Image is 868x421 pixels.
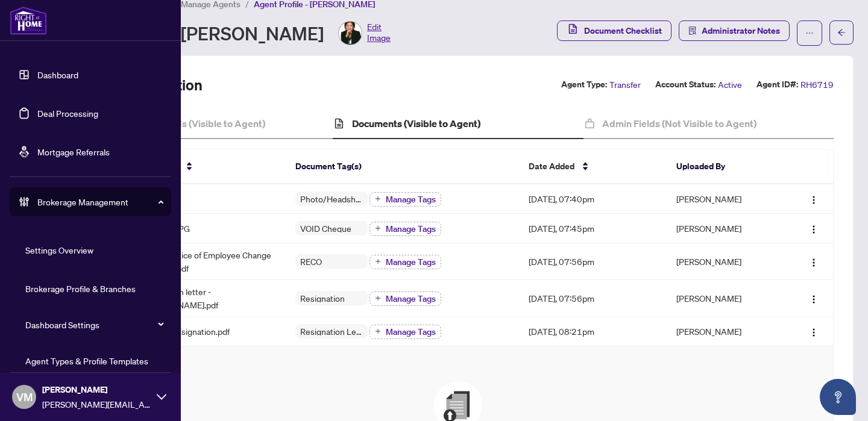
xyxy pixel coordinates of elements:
[25,319,99,330] a: Dashboard Settings
[42,383,151,396] span: [PERSON_NAME]
[519,184,667,214] td: [DATE], 07:40pm
[295,257,327,266] span: RECO
[295,327,368,335] span: Resignation Letter (From previous Brokerage)
[804,219,823,238] button: Logo
[584,21,662,40] span: Document Checklist
[375,258,381,264] span: plus
[37,146,110,157] a: Mortgage Referrals
[609,78,641,92] span: Transfer
[375,295,381,301] span: plus
[25,245,93,255] a: Settings Overview
[295,195,368,203] span: Photo/Headshot
[130,149,285,184] th: File Name
[804,189,823,208] button: Logo
[37,108,98,119] a: Deal Processing
[375,328,381,334] span: plus
[367,21,391,45] span: Edit Image
[655,78,715,92] label: Account Status:
[10,6,47,35] img: logo
[295,224,356,232] span: VOID Cheque
[286,149,519,184] th: Document Tag(s)
[809,258,819,267] img: Logo
[16,388,33,405] span: VM
[370,192,441,207] button: Manage Tags
[370,222,441,236] button: Manage Tags
[63,21,391,45] div: Agent Profile - [PERSON_NAME]
[386,258,436,266] span: Manage Tags
[667,280,784,317] td: [PERSON_NAME]
[25,283,136,294] a: Brokerage Profile & Branches
[800,78,834,92] span: RH6719
[386,225,436,233] span: Manage Tags
[519,243,667,280] td: [DATE], 07:56pm
[667,317,784,346] td: [PERSON_NAME]
[370,255,441,269] button: Manage Tags
[386,328,436,336] span: Manage Tags
[101,116,265,131] h4: Agent Profile Fields (Visible to Agent)
[37,195,163,208] span: Brokerage Management
[804,322,823,341] button: Logo
[820,379,856,415] button: Open asap
[837,28,846,37] span: arrow-left
[809,195,819,205] img: Logo
[557,20,671,41] button: Document Checklist
[688,27,697,35] span: solution
[370,325,441,339] button: Manage Tags
[139,325,230,338] span: LetterOfREsignation.pdf
[809,295,819,304] img: Logo
[702,21,780,40] span: Administrator Notes
[679,20,790,41] button: Administrator Notes
[667,243,784,280] td: [PERSON_NAME]
[756,78,798,92] label: Agent ID#:
[339,22,362,45] img: Profile Icon
[667,214,784,243] td: [PERSON_NAME]
[561,78,607,92] label: Agent Type:
[667,149,784,184] th: Uploaded By
[805,29,814,37] span: ellipsis
[352,116,480,131] h4: Documents (Visible to Agent)
[375,196,381,202] span: plus
[602,116,756,131] h4: Admin Fields (Not Visible to Agent)
[804,252,823,271] button: Logo
[139,285,275,311] span: Resignation letter -[PERSON_NAME].pdf
[519,149,667,184] th: Date Added
[519,280,667,317] td: [DATE], 07:56pm
[386,195,436,204] span: Manage Tags
[809,328,819,337] img: Logo
[370,292,441,306] button: Manage Tags
[375,225,381,231] span: plus
[809,225,819,234] img: Logo
[386,295,436,303] span: Manage Tags
[42,398,151,411] span: [PERSON_NAME][EMAIL_ADDRESS][DOMAIN_NAME]
[667,184,784,214] td: [PERSON_NAME]
[519,317,667,346] td: [DATE], 08:21pm
[139,248,275,275] span: RECO - Notice of Employee Change - Transfer.pdf
[37,69,78,80] a: Dashboard
[25,355,148,366] a: Agent Types & Profile Templates
[718,78,742,92] span: Active
[804,288,823,308] button: Logo
[529,160,574,173] span: Date Added
[519,214,667,243] td: [DATE], 07:45pm
[295,294,350,302] span: Resignation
